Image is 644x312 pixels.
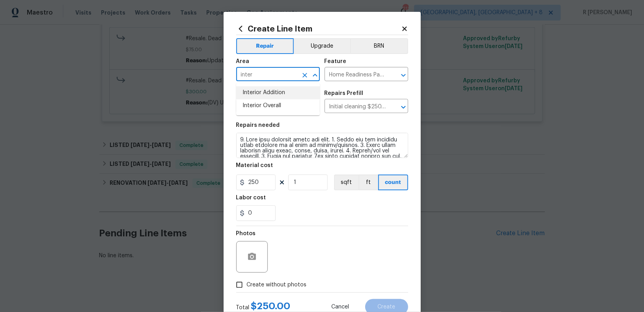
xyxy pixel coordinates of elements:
div: Total [236,302,291,312]
span: Create [378,304,396,310]
button: ft [358,175,378,190]
button: sqft [334,175,358,190]
button: Open [398,102,409,113]
h5: Repairs needed [236,123,280,128]
span: $ 250.00 [251,301,291,311]
textarea: 9. Lore ipsu dolorsit ametc adi elit. 1. Seddo eiu tem incididu utlab etdolore ma al enim ad mini... [236,133,408,158]
button: Upgrade [294,38,350,54]
h2: Create Line Item [236,24,401,33]
h5: Repairs Prefill [325,91,364,96]
h5: Labor cost [236,195,266,201]
span: Create without photos [247,281,307,289]
button: Clear [299,70,310,81]
h5: Area [236,59,250,64]
button: Close [310,70,321,81]
button: count [378,175,408,190]
h5: Photos [236,231,256,236]
button: BRN [350,38,408,54]
li: Interior Overall [236,99,320,112]
h5: Material cost [236,163,273,168]
h5: Feature [325,59,347,64]
span: Cancel [332,304,349,310]
button: Open [398,70,409,81]
li: Interior Addition [236,86,320,99]
button: Repair [236,38,294,54]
